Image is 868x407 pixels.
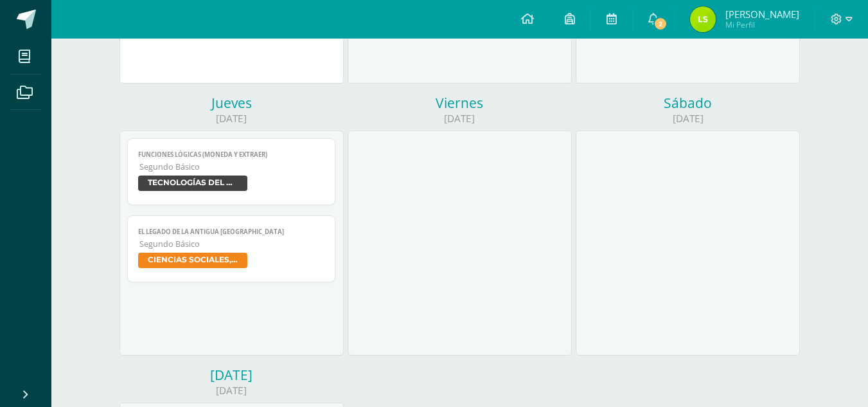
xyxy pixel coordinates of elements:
[725,8,799,21] span: [PERSON_NAME]
[653,17,668,31] span: 2
[120,112,344,125] div: [DATE]
[725,19,799,30] span: Mi Perfil
[690,6,716,32] img: 8e31b0956417436b50b87adc4ec29d76.png
[120,366,344,384] div: [DATE]
[576,94,800,112] div: Sábado
[139,161,325,172] span: Segundo Básico
[127,215,336,282] a: El legado de la antigua [GEOGRAPHIC_DATA]Segundo BásicoCIENCIAS SOCIALES, FORMACIÓN CIUDADANA E I...
[348,94,572,112] div: Viernes
[138,176,247,191] span: TECNOLOGÍAS DEL APRENDIZAJE Y LA COMUNICACIÓN
[576,112,800,125] div: [DATE]
[138,150,325,159] span: Funciones Lógicas (Moneda y Extraer)
[120,384,344,397] div: [DATE]
[348,112,572,125] div: [DATE]
[127,138,336,205] a: Funciones Lógicas (Moneda y Extraer)Segundo BásicoTECNOLOGÍAS DEL APRENDIZAJE Y LA COMUNICACIÓN
[120,94,344,112] div: Jueves
[139,239,325,249] span: Segundo Básico
[138,228,325,236] span: El legado de la antigua [GEOGRAPHIC_DATA]
[138,253,247,268] span: CIENCIAS SOCIALES, FORMACIÓN CIUDADANA E INTERCULTURALIDAD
